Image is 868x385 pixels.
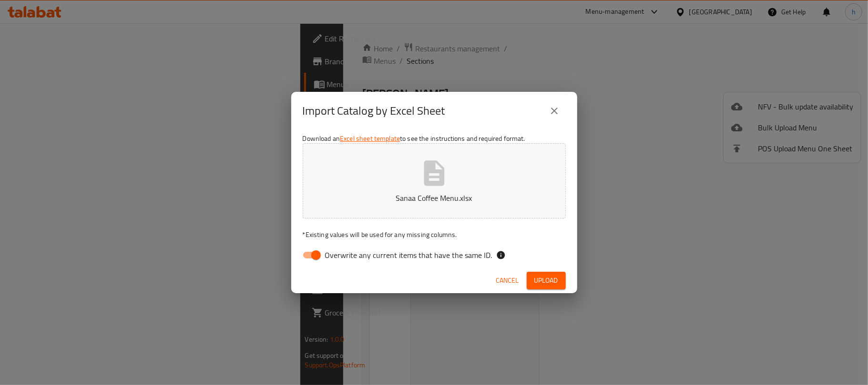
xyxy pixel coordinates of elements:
[492,272,523,289] button: Cancel
[527,272,566,289] button: Upload
[317,192,551,204] p: Sanaa Coffee Menu.xlsx
[303,230,566,239] p: Existing values will be used for any missing columns.
[534,275,558,286] span: Upload
[303,143,566,218] button: Sanaa Coffee Menu.xlsx
[496,250,506,260] svg: If the overwrite option isn't selected, then the items that match an existing ID will be ignored ...
[325,249,492,261] span: Overwrite any current items that have the same ID.
[303,103,445,118] h2: Import Catalog by Excel Sheet
[543,99,566,122] button: close
[340,132,400,145] a: Excel sheet template
[496,275,519,286] span: Cancel
[291,130,577,268] div: Download an to see the instructions and required format.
